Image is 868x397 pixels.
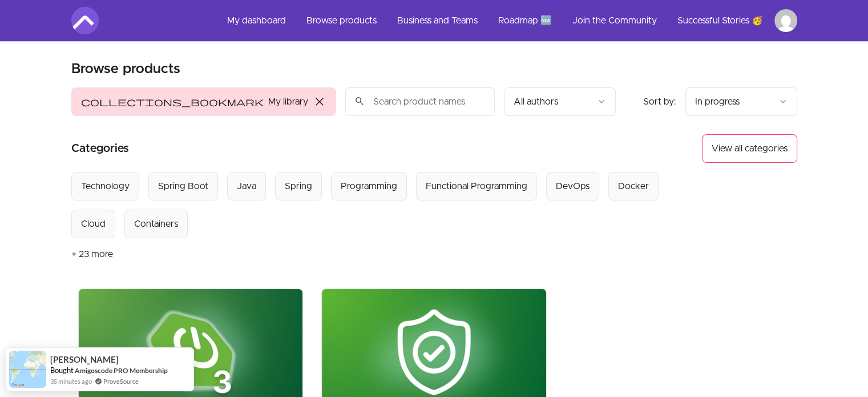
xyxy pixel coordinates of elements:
[426,179,527,193] div: Functional Programming
[702,134,797,163] button: View all categories
[71,87,336,116] button: Filter by My library
[237,179,256,193] div: Java
[71,7,99,34] img: Amigoscode logo
[556,179,590,193] div: DevOps
[71,134,129,163] h2: Categories
[297,7,386,34] a: Browse products
[50,366,74,375] span: Bought
[81,179,130,193] div: Technology
[103,376,139,386] a: ProveSource
[643,97,676,106] span: Sort by:
[774,9,797,32] img: Profile image for Ãmeya Pandit
[9,351,46,388] img: provesource social proof notification image
[75,366,168,375] a: Amigoscode PRO Membership
[218,7,797,34] nav: Main
[218,7,295,34] a: My dashboard
[71,60,180,78] h2: Browse products
[489,7,561,34] a: Roadmap 🆕
[354,93,365,109] span: search
[81,95,264,109] span: collections_bookmark
[71,238,113,270] button: + 23 more
[158,179,208,193] div: Spring Boot
[563,7,666,34] a: Join the Community
[341,179,397,193] div: Programming
[50,376,92,386] span: 35 minutes ago
[81,217,106,231] div: Cloud
[388,7,487,34] a: Business and Teams
[50,355,119,364] span: [PERSON_NAME]
[313,95,326,109] span: close
[285,179,312,193] div: Spring
[685,87,797,116] button: Product sort options
[504,87,616,116] button: Filter by author
[345,87,495,116] input: Search product names
[668,7,772,34] a: Successful Stories 🥳
[134,217,178,231] div: Containers
[618,179,649,193] div: Docker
